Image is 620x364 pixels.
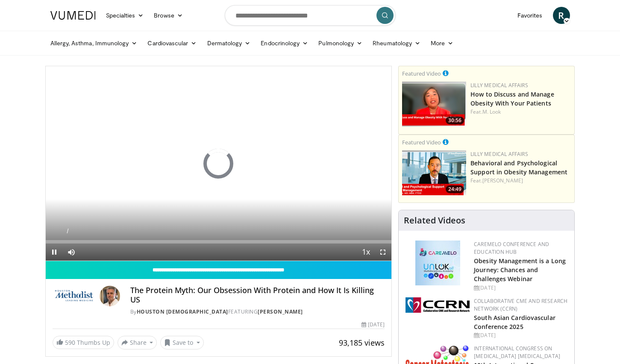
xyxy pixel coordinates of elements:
[474,257,566,283] a: Obesity Management is a Long Journey: Chances and Challenges Webinar
[512,7,548,24] a: Favorites
[101,7,149,24] a: Specialties
[470,159,567,176] a: Behavioral and Psychological Support in Obesity Management
[357,244,374,261] button: Playback Rate
[46,66,392,261] video-js: Video Player
[374,244,391,261] button: Fullscreen
[50,11,96,20] img: VuMedi Logo
[202,35,256,52] a: Dermatology
[405,297,470,313] img: a04ee3ba-8487-4636-b0fb-5e8d268f3737.png.150x105_q85_autocrop_double_scale_upscale_version-0.2.png
[446,185,464,193] span: 24:49
[63,244,80,261] button: Mute
[470,108,571,116] div: Feat.
[426,35,458,52] a: More
[256,35,313,52] a: Endocrinology
[130,286,385,304] h4: The Protein Myth: Our Obsession With Protein and How It Is Killing US
[446,117,464,124] span: 30:56
[474,345,560,360] a: International Congress on [MEDICAL_DATA] [MEDICAL_DATA]
[53,336,114,349] a: 590 Thumbs Up
[470,82,528,89] a: Lilly Medical Affairs
[118,336,157,349] button: Share
[137,308,228,315] a: Houston [DEMOGRAPHIC_DATA]
[474,241,549,255] a: CaReMeLO Conference and Education Hub
[474,284,567,292] div: [DATE]
[470,90,554,107] a: How to Discuss and Manage Obesity With Your Patients
[553,7,570,24] a: R
[45,35,143,52] a: Allergy, Asthma, Immunology
[402,150,466,195] a: 24:49
[482,177,523,184] a: [PERSON_NAME]
[160,336,204,349] button: Save to
[474,332,567,339] div: [DATE]
[402,82,466,126] a: 30:56
[149,7,188,24] a: Browse
[474,297,567,312] a: Collaborative CME and Research Network (CCRN)
[361,321,385,329] div: [DATE]
[67,228,69,235] span: /
[46,244,63,261] button: Pause
[402,138,441,146] small: Featured Video
[402,150,466,195] img: ba3304f6-7838-4e41-9c0f-2e31ebde6754.png.150x105_q85_crop-smart_upscale.png
[100,286,120,306] img: Avatar
[470,177,571,185] div: Feat.
[46,240,392,244] div: Progress Bar
[404,215,465,226] h4: Related Videos
[367,35,426,52] a: Rheumatology
[402,82,466,126] img: c98a6a29-1ea0-4bd5-8cf5-4d1e188984a7.png.150x105_q85_crop-smart_upscale.png
[258,308,303,315] a: [PERSON_NAME]
[482,108,501,115] a: M. Look
[313,35,367,52] a: Pulmonology
[474,314,555,331] a: South Asian Cardiovascular Conference 2025
[339,338,385,348] span: 93,185 views
[65,338,75,346] span: 590
[142,35,202,52] a: Cardiovascular
[470,150,528,158] a: Lilly Medical Affairs
[53,286,96,306] img: Houston Methodist
[402,70,441,77] small: Featured Video
[415,241,460,285] img: 45df64a9-a6de-482c-8a90-ada250f7980c.png.150x105_q85_autocrop_double_scale_upscale_version-0.2.jpg
[130,308,385,316] div: By FEATURING
[225,5,396,26] input: Search topics, interventions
